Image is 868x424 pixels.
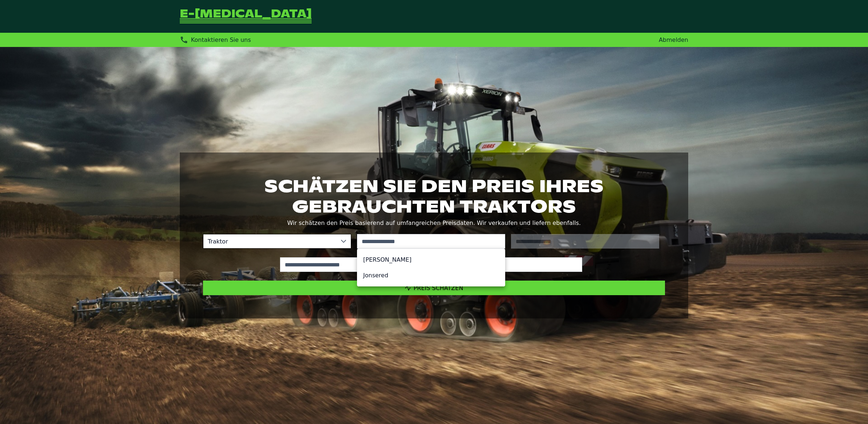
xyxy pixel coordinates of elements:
[357,249,505,286] ul: Option List
[203,176,665,217] h1: Schätzen Sie den Preis Ihres gebrauchten Traktors
[203,218,665,228] p: Wir schätzen den Preis basierend auf umfangreichen Preisdaten. Wir verkaufen und liefern ebenfalls.
[357,252,505,268] li: John Deere
[357,268,505,283] li: Jonsered
[203,281,665,295] button: Preis schätzen
[180,9,312,24] a: Zurück zur Startseite
[191,36,251,43] span: Kontaktieren Sie uns
[203,234,336,248] span: Traktor
[414,285,463,292] span: Preis schätzen
[180,36,251,44] div: Kontaktieren Sie uns
[659,36,688,43] a: Abmelden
